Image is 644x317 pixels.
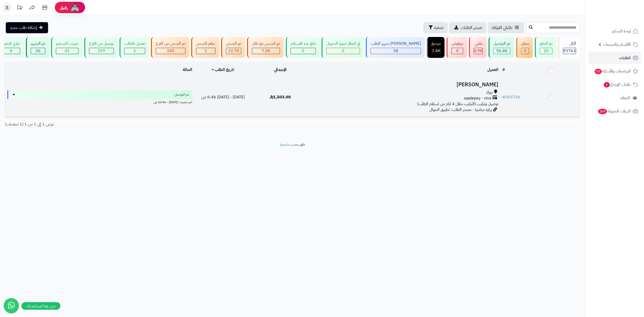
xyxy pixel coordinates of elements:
a: تم التجهيز 36 [25,37,50,58]
span: توصيل وتركيب (التركيب خلال 4 ايام من استلام الطلب) [417,101,498,107]
div: 1 [125,48,145,54]
a: تحديثات المنصة [13,3,26,14]
span: 20 [544,48,549,54]
a: إضافة طلب جديد [6,22,48,33]
a: العميل [487,67,498,73]
span: تصفية [434,25,444,31]
span: 93763 [563,48,576,54]
span: السلات المتروكة [597,108,631,115]
a: تصدير الطلبات [449,22,486,33]
span: تصدير الطلبات [461,25,482,31]
a: جاهز للشحن 1 [190,37,220,58]
div: 0 [327,48,360,54]
a: تم الشحن من الفرع 340 [150,37,190,58]
div: تعديل بالطلب [124,41,145,47]
div: مرفوض [451,41,463,47]
span: # [502,94,505,100]
a: الحالة [183,67,192,73]
span: 0 [456,48,459,54]
div: [PERSON_NAME] تجهيز الطلب [371,41,421,47]
a: تاريخ الطلب [212,67,234,73]
span: 269 [598,109,607,114]
a: ملغي 4.9K [468,37,488,58]
span: 259 [98,48,105,54]
span: الطلبات [619,54,631,61]
span: 1 [205,48,207,54]
div: 4948 [474,48,482,54]
span: 4 [10,48,12,54]
span: 7.2K [262,48,270,54]
div: تم التوصيل [493,41,510,47]
span: رفيق [60,5,68,11]
div: 4 [2,48,20,54]
div: 0 [452,48,463,54]
span: 36 [35,48,41,54]
span: 22.7K [228,48,239,54]
div: ملغي [474,41,483,47]
span: طلبات الإرجاع [603,81,631,88]
span: 1 [604,82,610,88]
span: إضافة طلب جديد [10,25,37,31]
span: طلباتي المُوكلة [492,25,512,31]
a: تم الشحن 22.7K [220,37,246,58]
div: 340 [156,48,185,54]
div: 7223 [252,48,280,54]
a: مرتجع 1.8K [426,37,446,58]
div: دفع عند الاستلام [291,41,316,47]
span: 0 [302,48,304,54]
a: معلق 0 [515,37,534,58]
span: المراجعات والأسئلة [594,68,631,75]
button: تصفية [423,22,448,33]
a: مرفوض 0 [446,37,468,58]
a: الطلبات [588,52,641,64]
div: 36 [31,48,45,54]
div: معلق [521,41,529,47]
span: 0 [342,48,344,54]
a: تم التوصيل 56.4K [488,37,515,58]
a: الكل93763 [557,37,581,58]
a: توصيل من الفرع 259 [83,37,118,58]
div: مرتجع [431,41,441,47]
a: لوحة التحكم [588,25,641,37]
a: طلبات الإرجاع1 [588,78,641,91]
a: تم الشحن مع ناقل 7.2K [246,37,285,58]
span: زيارة مباشرة - مصدر الطلب: تطبيق الجوال [429,107,492,113]
div: اخر تحديث: [DATE] - 10:56 ص [7,99,192,104]
a: تعديل بالطلب 1 [118,37,150,58]
a: المراجعات والأسئلة55 [588,65,641,77]
span: applepay - visa [464,95,491,101]
div: 22683 [226,48,241,54]
div: 0 [521,48,529,54]
a: العملاء [588,92,641,104]
div: تم الشحن مع ناقل [252,41,280,47]
span: 41 [65,48,70,54]
div: عرض 1 إلى 1 من 1 (1 صفحات) [1,122,293,127]
h3: [PERSON_NAME] [311,82,498,88]
div: 58 [371,48,421,54]
span: 56.4K [496,48,507,54]
a: في انتظار صورة التحويل 0 [320,37,365,58]
div: توصيل من الفرع [89,41,114,47]
div: جاري التنفيذ [2,41,20,47]
div: جاهز للشحن [196,41,215,47]
a: تم الدفع 20 [534,37,557,58]
div: 1 [196,48,215,54]
span: [DATE] - [DATE] 6:46 ص [201,94,245,100]
div: خرجت للتسليم [56,41,78,47]
a: السلات المتروكة269 [588,105,641,117]
img: logo-2.png [610,14,639,25]
a: دفع عند الاستلام 0 [285,37,320,58]
span: 58 [393,48,398,54]
span: تبوك [486,90,493,95]
div: 20 [540,48,552,54]
div: تم الشحن من الفرع [156,41,185,47]
div: تم التجهيز [31,41,45,47]
a: طلباتي المُوكلة [488,22,524,33]
div: 1798 [432,48,440,54]
span: تم التوصيل [174,92,189,97]
span: 0 [524,48,526,54]
span: لوحة التحكم [612,28,631,35]
div: تم الدفع [540,41,552,47]
div: تم الشحن [226,41,241,47]
div: الكل [563,41,576,47]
